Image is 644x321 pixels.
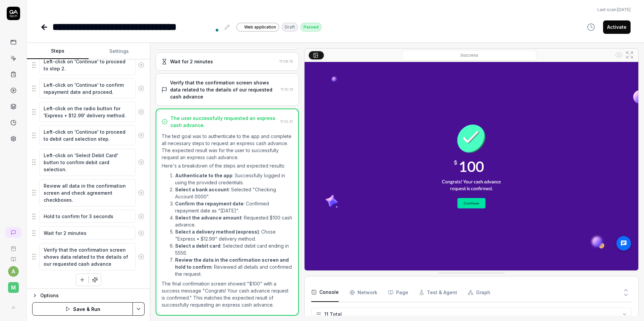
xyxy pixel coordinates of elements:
[40,292,145,300] div: Options
[52,19,220,35] div: To enrich screen reader interactions, please activate Accessibility in Grammarly extension settings
[8,266,19,277] button: a
[175,214,293,228] li: : Requested $100 cash advance.
[175,172,293,186] li: : Successfully logged in using the provided credentials.
[170,79,278,100] div: Verify that the confirmation screen shows data related to the details of our requested cash advance
[280,119,293,124] time: 11:10:31
[32,78,145,99] div: Suggestions
[279,59,293,64] time: 11:08:15
[175,228,293,242] li: : Chose "Express • $12.99" delivery method.
[175,215,241,220] strong: Select the advance amount
[282,23,298,31] div: Draft
[32,292,145,300] button: Options
[89,43,150,59] button: Settings
[175,201,244,206] strong: Confirm the repayment date
[32,55,145,75] div: Suggestions
[170,58,213,65] div: Wait for 2 minutes
[175,243,220,249] strong: Select a debit card
[32,302,133,316] button: Save & Run
[136,129,147,142] button: Remove step
[136,58,147,72] button: Remove step
[613,50,624,60] button: Show all interative elements
[301,23,322,31] div: Passed
[136,186,147,199] button: Remove step
[597,7,631,13] span: Last scan:
[136,227,147,240] button: Remove step
[236,22,279,31] a: Web application
[175,229,259,235] strong: Select a delivery method (express)
[32,179,145,207] div: Suggestions
[8,282,19,293] span: M
[583,20,599,34] button: View version history
[3,251,24,262] a: Documentation
[32,102,145,122] div: Suggestions
[136,82,147,95] button: Remove step
[32,125,145,146] div: Suggestions
[597,7,631,13] button: Last scan:[DATE]
[388,283,408,302] button: Page
[419,283,457,302] button: Test & Agent
[32,226,145,240] div: Suggestions
[311,283,339,302] button: Console
[175,173,232,178] strong: Authenticate to the app
[162,280,293,308] p: The final confirmation screen showed "$100" with a success message "Congrats! Your cash advance r...
[3,277,24,294] button: M
[3,241,24,251] a: Book a call with us
[281,87,293,92] time: 11:10:31
[244,24,276,30] span: Web application
[175,186,293,200] li: : Selected "Checking Account 0000".
[350,283,377,302] button: Network
[32,148,145,176] div: Suggestions
[162,133,293,161] p: The test goal was to authenticate to the app and complete all necessary steps to request an expre...
[175,187,229,192] strong: Select a bank account
[32,243,145,271] div: Suggestions
[617,7,631,12] time: [DATE]
[170,115,278,129] div: The user successfully requested an express cash advance.
[305,62,638,270] img: Screenshot
[136,210,147,223] button: Remove step
[136,155,147,169] button: Remove step
[5,227,21,238] a: New conversation
[162,162,293,169] p: Here's a breakdown of the steps and expected results:
[27,43,89,59] button: Steps
[175,257,289,270] strong: Review the data in the confirmation screen and hold to confirm
[468,283,490,302] button: Graph
[136,250,147,263] button: Remove step
[32,209,145,223] div: Suggestions
[175,200,293,214] li: : Confirmed repayment date as "[DATE]".
[175,242,293,256] li: : Selected debit card ending in 5556.
[175,256,293,277] li: : Reviewed all details and confirmed the request.
[624,50,635,60] button: Open in full screen
[136,105,147,119] button: Remove step
[603,20,631,34] button: Activate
